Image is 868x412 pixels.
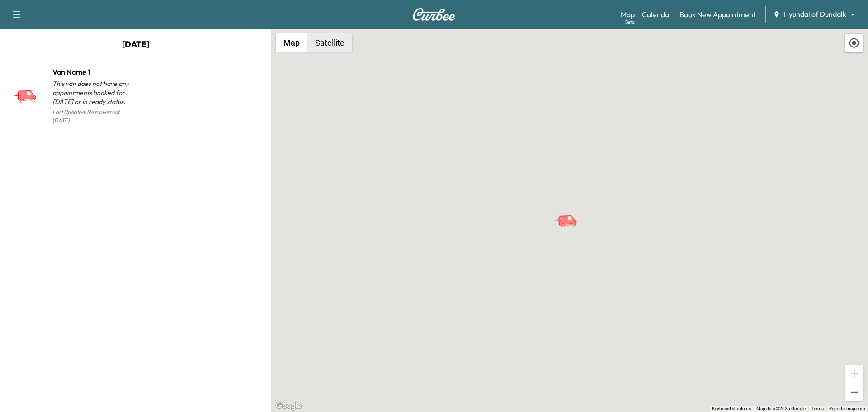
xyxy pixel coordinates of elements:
a: MapBeta [621,9,635,20]
button: Keyboard shortcuts [712,406,751,412]
a: Terms (opens in new tab) [811,406,824,411]
div: Beta [625,19,635,25]
h1: Van Name 1 [52,66,136,77]
a: Book New Appointment [679,9,756,20]
a: Open this area in Google Maps (opens a new window) [274,400,303,412]
button: Zoom in [845,365,863,383]
span: Hyundai of Dundalk [784,9,846,19]
button: Zoom out [845,383,863,401]
span: Map data ©2025 Google [756,406,806,411]
p: Last Updated: No movement [DATE] [52,106,136,126]
a: Report a map error [829,406,865,411]
img: Google [274,400,303,412]
div: Recenter map [844,33,863,52]
gmp-advanced-marker: Van Name 1 [554,205,585,221]
button: Show satellite imagery [307,33,352,52]
p: This van does not have any appointments booked for [DATE] or in ready status. [52,79,136,106]
img: Curbee Logo [412,8,456,21]
a: Calendar [642,9,672,20]
button: Show street map [276,33,307,52]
